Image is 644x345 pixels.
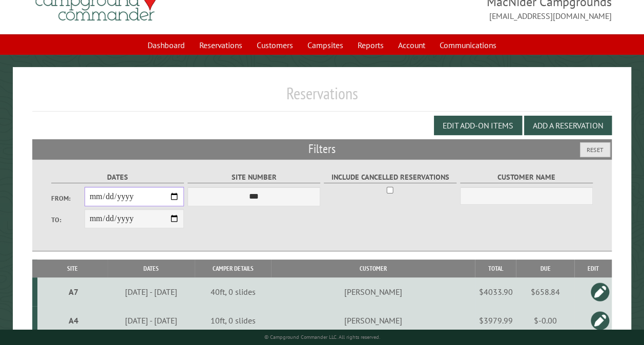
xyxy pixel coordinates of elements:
button: Edit Add-on Items [434,116,522,135]
th: Customer [271,260,475,277]
th: Dates [108,260,195,277]
th: Total [475,260,516,277]
a: Campsites [301,35,349,55]
a: Account [392,35,431,55]
label: To: [51,215,85,225]
th: Camper Details [195,260,271,277]
div: A4 [41,315,106,326]
td: $658.84 [516,277,574,306]
button: Reset [580,142,610,157]
td: [PERSON_NAME] [271,277,475,306]
td: 40ft, 0 slides [195,277,271,306]
label: Dates [51,171,184,183]
button: Add a Reservation [524,116,612,135]
a: Reports [351,35,390,55]
th: Site [37,260,108,277]
a: Dashboard [141,35,191,55]
td: $-0.00 [516,306,574,335]
a: Customers [251,35,299,55]
th: Due [516,260,574,277]
div: A7 [41,287,106,297]
label: Site Number [188,171,320,183]
th: Edit [574,260,612,277]
td: $4033.90 [475,277,516,306]
a: Reservations [193,35,248,55]
td: $3979.99 [475,306,516,335]
small: © Campground Commander LLC. All rights reserved. [264,334,380,340]
div: [DATE] - [DATE] [109,315,193,326]
td: [PERSON_NAME] [271,306,475,335]
td: 10ft, 0 slides [195,306,271,335]
h1: Reservations [32,83,612,112]
a: Communications [433,35,503,55]
label: From: [51,193,85,203]
h2: Filters [32,139,612,159]
label: Customer Name [460,171,593,183]
div: [DATE] - [DATE] [109,287,193,297]
label: Include Cancelled Reservations [324,171,456,183]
